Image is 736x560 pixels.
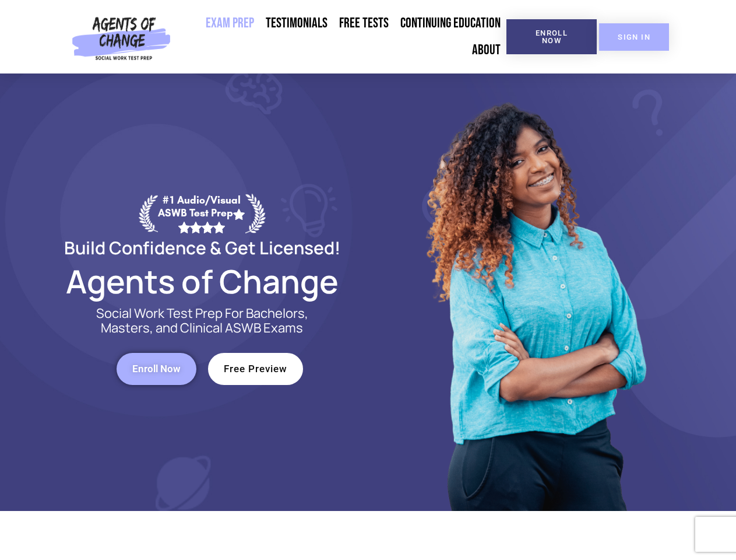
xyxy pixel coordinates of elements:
[208,353,303,385] a: Free Preview
[333,10,395,37] a: Free Tests
[36,239,368,256] h2: Build Confidence & Get Licensed!
[132,364,181,374] span: Enroll Now
[175,10,506,64] nav: Menu
[506,19,597,54] a: Enroll Now
[395,10,506,37] a: Continuing Education
[117,353,196,385] a: Enroll Now
[260,10,333,37] a: Testimonials
[466,37,506,64] a: About
[200,10,260,37] a: Exam Prep
[418,73,651,511] img: Website Image 1 (1)
[525,29,578,44] span: Enroll Now
[618,33,650,41] span: SIGN IN
[83,306,322,335] p: Social Work Test Prep For Bachelors, Masters, and Clinical ASWB Exams
[599,23,669,51] a: SIGN IN
[224,364,287,374] span: Free Preview
[36,268,368,295] h2: Agents of Change
[158,194,245,233] div: #1 Audio/Visual ASWB Test Prep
